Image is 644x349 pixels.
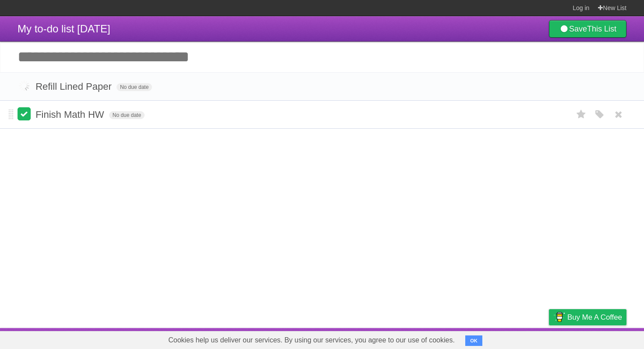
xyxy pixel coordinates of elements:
[18,79,31,92] label: Done
[432,330,451,347] a: About
[508,330,527,347] a: Terms
[117,83,152,91] span: No due date
[538,330,560,347] a: Privacy
[35,81,114,92] span: Refill Lined Paper
[587,25,616,33] b: This List
[567,310,622,325] span: Buy me a coffee
[461,330,497,347] a: Developers
[18,107,31,120] label: Done
[159,331,464,349] span: Cookies help us deliver our services. By using our services, you agree to our use of cookies.
[35,109,106,120] span: Finish Math HW
[18,23,110,35] span: My to-do list [DATE]
[553,310,565,324] img: Buy me a coffee
[549,309,626,325] a: Buy me a coffee
[549,20,626,38] a: SaveThis List
[571,330,626,347] a: Suggest a feature
[109,111,145,119] span: No due date
[573,107,590,122] label: Star task
[465,335,482,346] button: OK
